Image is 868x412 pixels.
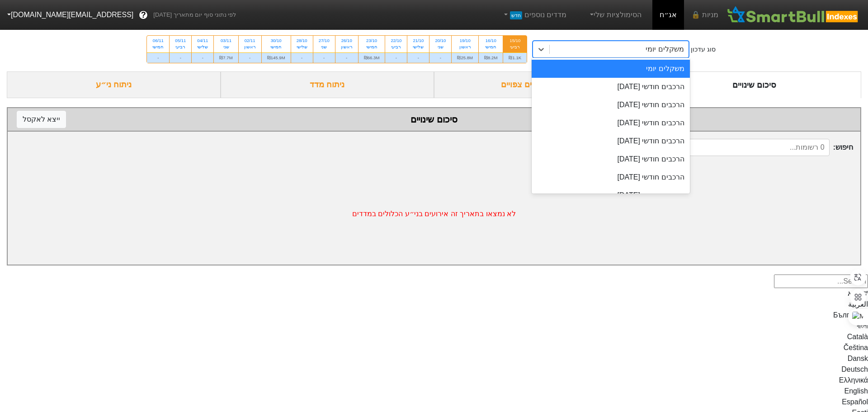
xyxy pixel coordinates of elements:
[175,44,186,50] div: רביעי
[509,38,521,44] div: 15/10
[214,52,238,63] div: ₪7.7M
[7,71,221,98] div: ניתוח ני״ע
[532,96,690,114] div: הרכבים חודשי [DATE]
[646,44,684,55] div: משקלים יומי
[8,163,860,265] div: לא נמצאו בתאריך זה אירועים בני״ע הכלולים במדדים
[244,44,256,50] div: ראשון
[153,10,236,19] span: לפי נתוני סוף יום מתאריך [DATE]
[221,71,434,98] div: ניתוח מדד
[532,60,690,78] div: משקלים יומי
[267,44,285,50] div: חמישי
[479,52,503,63] div: ₪8.2M
[532,168,690,186] div: הרכבים חודשי [DATE]
[391,38,401,44] div: 22/10
[239,52,261,63] div: -
[532,186,690,204] div: הרכבים חודשי [DATE]
[585,6,645,24] a: הסימולציות שלי
[291,52,313,63] div: -
[503,52,527,63] div: ₪1.1K
[484,38,497,44] div: 16/10
[532,132,690,150] div: הרכבים חודשי [DATE]
[434,71,648,98] div: ביקושים והיצעים צפויים
[152,38,164,44] div: 06/11
[319,38,330,44] div: 27/10
[413,44,424,50] div: שלישי
[691,45,716,54] div: סוג עדכון
[297,44,307,50] div: שלישי
[498,6,570,24] a: מדדים נוספיםחדש
[407,52,429,63] div: -
[385,52,407,63] div: -
[141,9,146,21] span: ?
[152,44,164,50] div: חמישי
[774,275,868,288] input: Search...
[364,38,380,44] div: 23/10
[170,52,191,63] div: -
[391,44,401,50] div: רביעי
[656,139,853,156] span: חיפוש :
[457,38,473,44] div: 19/10
[335,52,358,63] div: -
[435,44,446,50] div: שני
[147,52,169,63] div: -
[429,52,451,63] div: -
[413,38,424,44] div: 21/10
[457,44,473,50] div: ראשון
[319,44,330,50] div: שני
[656,139,830,156] input: 0 רשומות...
[532,78,690,96] div: הרכבים חודשי [DATE]
[341,44,353,50] div: ראשון
[452,52,478,63] div: ₪25.8M
[510,11,522,19] span: חדש
[262,52,291,63] div: ₪145.9M
[726,6,861,24] img: SmartBull
[192,52,213,63] div: -
[359,52,385,63] div: ₪66.3M
[267,38,285,44] div: 30/10
[219,38,232,44] div: 03/11
[219,44,232,50] div: שני
[532,114,690,132] div: הרכבים חודשי [DATE]
[341,38,353,44] div: 26/10
[364,44,380,50] div: חמישי
[313,52,335,63] div: -
[17,111,66,128] button: ייצא לאקסל
[648,71,862,98] div: סיכום שינויים
[197,44,208,50] div: שלישי
[435,38,446,44] div: 20/10
[297,38,307,44] div: 28/10
[509,44,521,50] div: רביעי
[484,44,497,50] div: חמישי
[197,38,208,44] div: 04/11
[175,38,186,44] div: 05/11
[532,150,690,168] div: הרכבים חודשי [DATE]
[17,113,851,126] div: סיכום שינויים
[244,38,256,44] div: 02/11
